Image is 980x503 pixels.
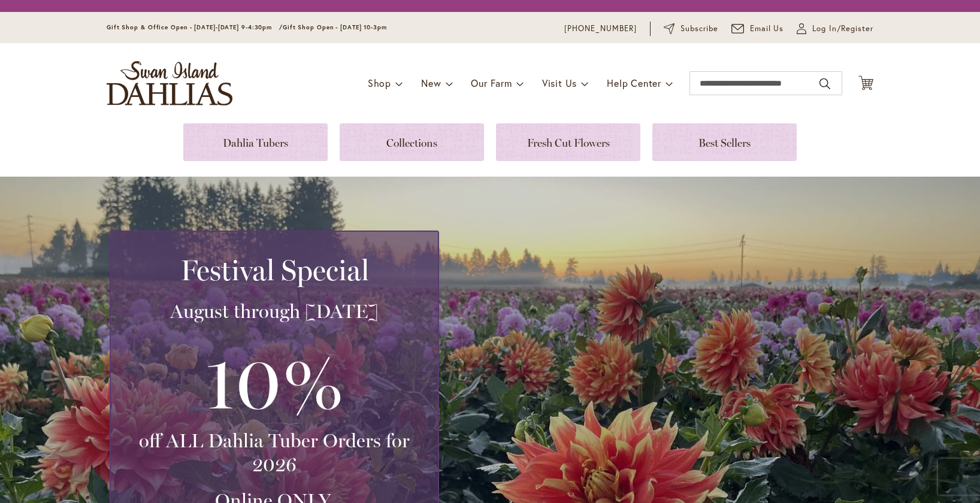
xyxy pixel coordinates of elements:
[664,23,718,35] a: Subscribe
[750,23,784,35] span: Email Us
[368,77,391,89] span: Shop
[812,23,873,35] span: Log In/Register
[107,61,232,105] a: store logo
[283,23,387,31] span: Gift Shop Open - [DATE] 10-3pm
[680,23,718,35] span: Subscribe
[421,77,441,89] span: New
[125,429,424,477] h3: off ALL Dahlia Tuber Orders for 2026
[731,23,784,35] a: Email Us
[471,77,512,89] span: Our Farm
[542,77,577,89] span: Visit Us
[107,23,283,31] span: Gift Shop & Office Open - [DATE]-[DATE] 9-4:30pm /
[125,335,424,429] h3: 10%
[125,299,424,323] h3: August through [DATE]
[819,74,830,93] button: Search
[564,23,637,35] a: [PHONE_NUMBER]
[125,253,424,287] h2: Festival Special
[797,23,873,35] a: Log In/Register
[607,77,661,89] span: Help Center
